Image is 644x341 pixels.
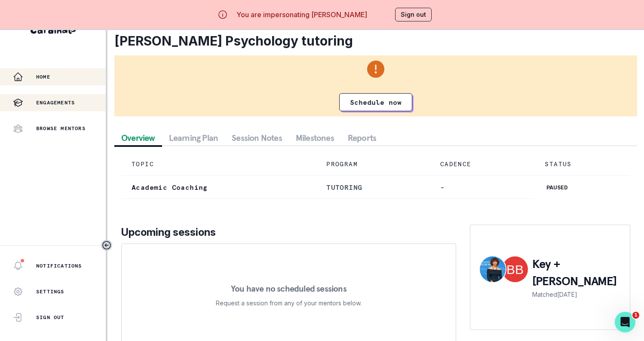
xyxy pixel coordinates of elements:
td: PROGRAM [316,153,430,176]
p: Matched [DATE] [532,290,621,299]
p: Request a session from any of your mentors below. [216,298,362,308]
button: Sign out [395,8,432,21]
p: You have no scheduled sessions [231,284,347,293]
img: Bryant Berney [502,256,528,282]
p: Upcoming sessions [121,225,456,240]
button: Toggle sidebar [101,240,112,251]
p: Settings [36,288,64,295]
td: Academic Coaching [121,176,316,199]
button: Overview [114,130,162,146]
span: 1 [632,312,639,319]
td: tutoring [316,176,430,199]
button: Session Notes [225,130,289,146]
p: Browse Mentors [36,125,86,132]
iframe: Intercom live chat [615,312,635,332]
p: Notifications [36,262,82,269]
td: - [430,176,535,199]
img: Key Williams [480,256,506,282]
span: paused [545,183,570,192]
p: Key + [PERSON_NAME] [532,256,621,290]
a: Schedule now [339,93,412,111]
p: You are impersonating [PERSON_NAME] [236,9,367,20]
p: Home [36,73,50,80]
p: Engagements [36,99,75,106]
button: Milestones [289,130,341,146]
td: STATUS [534,153,630,176]
td: CADENCE [430,153,535,176]
h2: [PERSON_NAME] Psychology tutoring [114,33,637,49]
button: Reports [341,130,383,146]
td: TOPIC [121,153,316,176]
button: Learning Plan [162,130,225,146]
p: Sign Out [36,314,64,321]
